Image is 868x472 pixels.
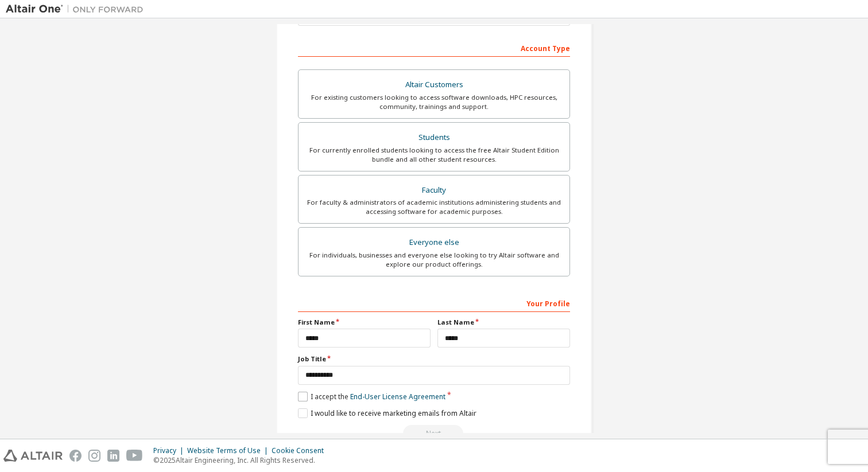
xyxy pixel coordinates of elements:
[305,130,563,146] div: Students
[305,182,563,198] div: Faculty
[107,450,119,462] img: linkedin.svg
[305,77,563,93] div: Altair Customers
[298,294,570,312] div: Your Profile
[298,392,445,401] label: I accept the
[69,450,82,462] img: facebook.svg
[3,450,63,462] img: altair_logo.svg
[153,455,331,465] p: © 2025 Altair Engineering, Inc. All Rights Reserved.
[298,354,570,364] label: Job Title
[305,235,563,251] div: Everyone else
[437,318,570,327] label: Last Name
[153,446,187,455] div: Privacy
[298,38,570,57] div: Account Type
[305,146,563,164] div: For currently enrolled students looking to access the free Altair Student Edition bundle and all ...
[6,3,149,15] img: Altair One
[272,446,331,455] div: Cookie Consent
[305,251,563,269] div: For individuals, businesses and everyone else looking to try Altair software and explore our prod...
[305,93,563,111] div: For existing customers looking to access software downloads, HPC resources, community, trainings ...
[298,318,431,327] label: First Name
[298,425,570,442] div: Email already exists
[187,446,272,455] div: Website Terms of Use
[298,408,476,418] label: I would like to receive marketing emails from Altair
[350,392,445,401] a: End-User License Agreement
[88,450,100,462] img: instagram.svg
[305,198,563,216] div: For faculty & administrators of academic institutions administering students and accessing softwa...
[126,450,143,462] img: youtube.svg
